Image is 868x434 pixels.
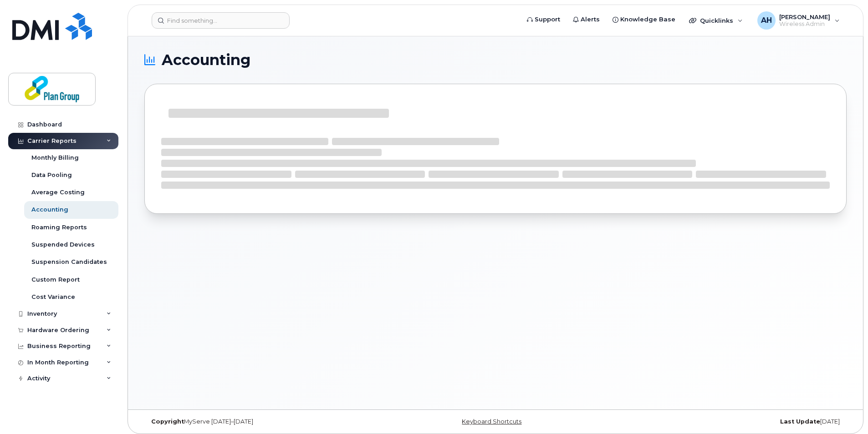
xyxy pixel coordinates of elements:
[780,418,820,425] strong: Last Update
[162,53,250,67] span: Accounting
[462,418,521,425] a: Keyboard Shortcuts
[613,418,847,425] div: [DATE]
[144,418,378,425] div: MyServe [DATE]–[DATE]
[151,418,184,425] strong: Copyright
